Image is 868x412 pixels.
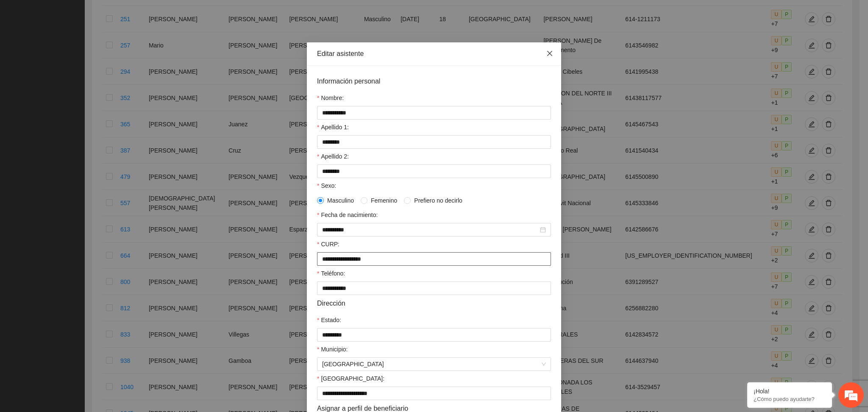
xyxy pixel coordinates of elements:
[317,269,345,278] label: Teléfono:
[317,49,551,58] div: Editar asistente
[317,122,349,132] label: Apellido 1:
[317,281,551,295] input: Teléfono:
[317,328,551,342] input: Estado:
[44,43,142,54] div: Chatee con nosotros ahora
[317,298,345,309] span: Dirección
[317,239,339,249] label: CURP:
[317,164,551,178] input: Apellido 2:
[317,252,551,266] input: CURP:
[546,50,553,57] span: close
[754,388,826,395] div: ¡Hola!
[322,358,546,370] span: Chihuahua
[317,76,380,86] span: Información personal
[317,135,551,149] input: Apellido 1:
[317,315,341,325] label: Estado:
[139,4,159,25] div: Minimizar ventana de chat en vivo
[367,196,401,205] span: Femenino
[49,113,117,199] span: Estamos en línea.
[317,152,349,161] label: Apellido 2:
[411,196,466,205] span: Prefiero no decirlo
[317,181,336,190] label: Sexo:
[4,231,161,261] textarea: Escriba su mensaje y pulse “Intro”
[317,374,384,383] label: Colonia:
[538,42,561,65] button: Close
[324,196,357,205] span: Masculino
[317,210,378,220] label: Fecha de nacimiento:
[754,396,826,402] p: ¿Cómo puedo ayudarte?
[322,225,538,234] input: Fecha de nacimiento:
[317,345,348,354] label: Municipio:
[317,106,551,120] input: Nombre:
[317,387,551,400] input: Colonia:
[317,93,344,103] label: Nombre:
